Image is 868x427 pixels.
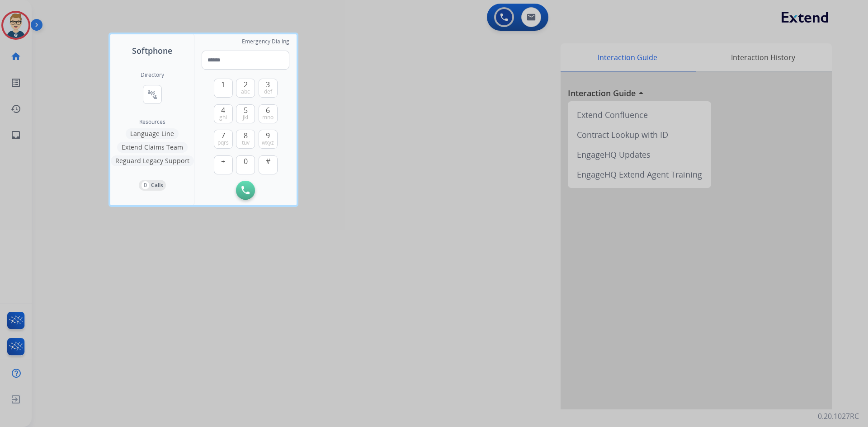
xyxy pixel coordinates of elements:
button: + [214,155,233,174]
button: 4ghi [214,104,233,123]
span: + [221,156,225,167]
span: 2 [244,79,248,90]
span: tuv [242,139,250,146]
p: Calls [151,181,163,189]
button: Language Line [126,128,179,139]
button: 5jkl [236,104,255,123]
button: 6mno [259,104,278,123]
span: def [264,88,272,95]
span: abc [241,88,250,95]
span: 5 [244,105,248,116]
span: 3 [266,79,270,90]
span: Resources [139,118,165,126]
span: 0 [244,156,248,167]
span: wxyz [262,139,274,146]
button: 3def [259,79,278,98]
span: Softphone [132,44,172,57]
img: call-button [241,186,250,194]
button: 7pqrs [214,130,233,149]
button: 8tuv [236,130,255,149]
button: 2abc [236,79,255,98]
span: pqrs [217,139,229,146]
button: # [259,155,278,174]
span: 4 [221,105,225,116]
button: Reguard Legacy Support [111,155,194,166]
span: 9 [266,130,270,141]
span: # [266,156,270,167]
button: 1 [214,79,233,98]
span: 7 [221,130,225,141]
span: 6 [266,105,270,116]
span: Emergency Dialing [242,38,289,45]
span: mno [262,114,274,121]
mat-icon: connect_without_contact [147,89,158,100]
span: 8 [244,130,248,141]
button: Extend Claims Team [117,142,188,153]
button: 9wxyz [259,130,278,149]
span: jkl [243,114,248,121]
button: 0 [236,155,255,174]
h2: Directory [141,71,164,79]
button: 0Calls [139,180,166,191]
span: ghi [219,114,227,121]
p: 0 [142,181,149,189]
p: 0.20.1027RC [818,411,859,422]
span: 1 [221,79,225,90]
